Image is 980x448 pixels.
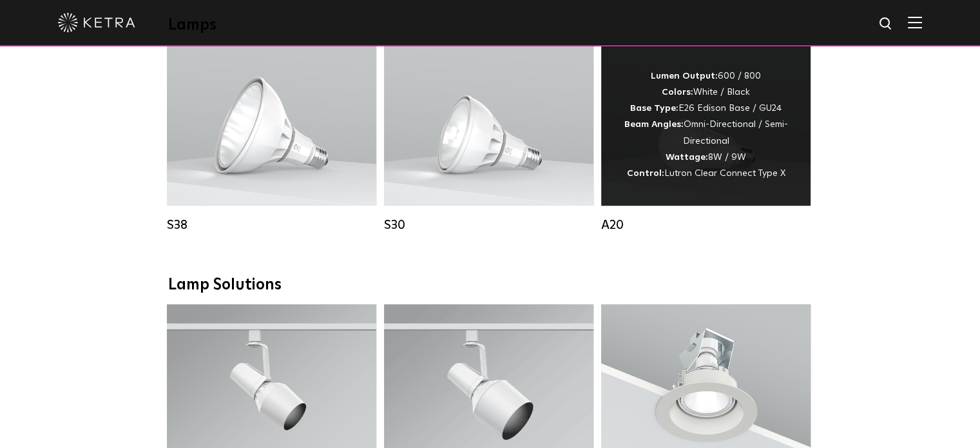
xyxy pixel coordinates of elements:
[651,72,718,81] strong: Lumen Output:
[620,68,791,182] div: 600 / 800 White / Black E26 Edison Base / GU24 Omni-Directional / Semi-Directional 8W / 9W
[384,217,593,233] div: S30
[624,120,684,129] strong: Beam Angles:
[601,217,811,233] div: A20
[878,16,894,32] img: search icon
[167,217,376,233] div: S38
[662,88,693,97] strong: Colors:
[168,276,812,295] div: Lamp Solutions
[908,16,922,28] img: Hamburger%20Nav.svg
[666,153,708,162] strong: Wattage:
[630,104,678,113] strong: Base Type:
[601,44,811,233] a: A20 Lumen Output:600 / 800Colors:White / BlackBase Type:E26 Edison Base / GU24Beam Angles:Omni-Di...
[167,44,376,233] a: S38 Lumen Output:1100Colors:White / BlackBase Type:E26 Edison Base / GU24Beam Angles:10° / 25° / ...
[664,169,785,178] span: Lutron Clear Connect Type X
[627,169,664,178] strong: Control:
[58,13,135,32] img: ketra-logo-2019-white
[384,44,593,233] a: S30 Lumen Output:1100Colors:White / BlackBase Type:E26 Edison Base / GU24Beam Angles:15° / 25° / ...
